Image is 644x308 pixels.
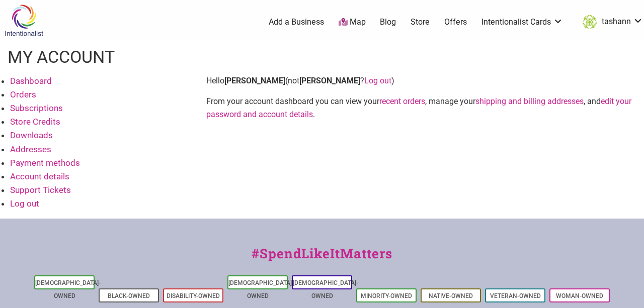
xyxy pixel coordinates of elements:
[224,76,285,85] strong: [PERSON_NAME]
[299,76,360,85] strong: [PERSON_NAME]
[8,45,115,69] h1: My account
[339,17,366,28] a: Map
[10,171,69,181] a: Account details
[206,74,644,87] p: Hello (not ? )
[108,292,150,299] a: Black-Owned
[10,198,39,209] a: Log out
[10,89,36,99] a: Orders
[380,17,396,28] a: Blog
[411,17,430,28] a: Store
[228,279,294,299] a: [DEMOGRAPHIC_DATA]-Owned
[10,130,53,140] a: Downloads
[364,76,391,85] a: Log out
[10,117,60,127] a: Store Credits
[35,279,101,299] a: [DEMOGRAPHIC_DATA]-Owned
[206,96,631,119] a: edit your password and account details
[10,144,51,154] a: Addresses
[206,95,644,121] p: From your account dashboard you can view your , manage your , and .
[10,103,63,113] a: Subscriptions
[578,13,643,31] a: tashann
[490,292,541,299] a: Veteran-Owned
[556,292,603,299] a: Woman-Owned
[361,292,412,299] a: Minority-Owned
[481,17,563,28] a: Intentionalist Cards
[10,76,52,86] a: Dashboard
[269,17,324,28] a: Add a Business
[379,96,425,106] a: recent orders
[10,185,71,195] a: Support Tickets
[293,279,358,299] a: [DEMOGRAPHIC_DATA]-Owned
[10,158,80,168] a: Payment methods
[444,17,467,28] a: Offers
[429,292,473,299] a: Native-Owned
[475,96,584,106] a: shipping and billing addresses
[167,292,220,299] a: Disability-Owned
